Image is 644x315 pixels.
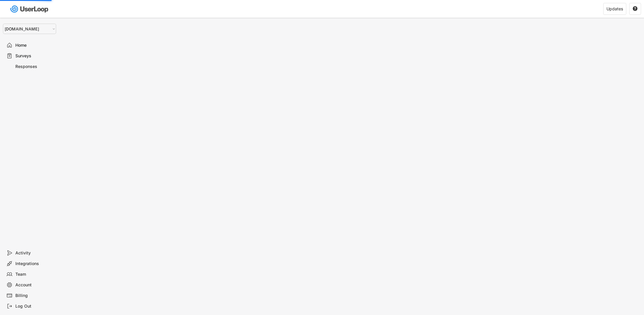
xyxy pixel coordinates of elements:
div: Log Out [15,303,54,309]
div: Updates [606,7,623,11]
div: Surveys [15,53,54,59]
div: Billing [15,293,54,298]
button:  [632,6,638,12]
text:  [633,6,638,11]
div: Activity [15,250,54,256]
div: Integrations [15,261,54,267]
div: Team [15,272,54,277]
div: Responses [15,64,54,69]
div: Home [15,43,54,48]
img: userloop-logo-01.svg [9,3,51,15]
div: Account [15,282,54,288]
